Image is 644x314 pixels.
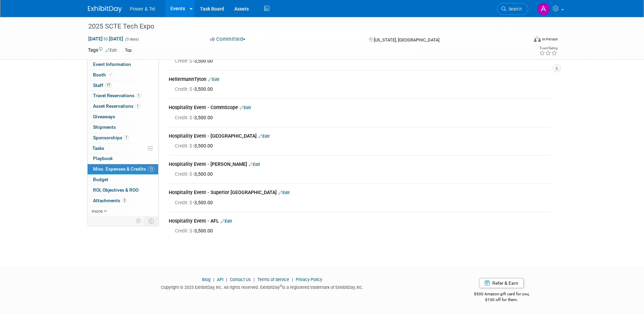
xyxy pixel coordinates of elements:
div: Event Format [488,35,558,46]
a: ROI, Objectives & ROO [88,185,158,195]
span: Travel Reservations [93,93,141,98]
a: Edit [278,190,290,195]
a: Privacy Policy [296,277,322,282]
a: Edit [106,48,117,53]
span: Credit: $ [175,86,193,92]
span: -3,500.00 [175,171,216,177]
div: 2025 SCTE Tech Expo [86,20,518,33]
td: Toggle Event Tabs [144,216,158,225]
a: Terms of Service [257,277,289,282]
span: Tasks [92,145,104,151]
span: -3,500.00 [175,200,216,205]
a: Edit [208,77,219,82]
span: -3,500.00 [175,228,216,233]
a: Blog [202,277,210,282]
a: Edit [240,105,251,110]
span: Credit: $ [175,228,193,233]
span: [US_STATE], [GEOGRAPHIC_DATA] [374,37,439,42]
span: Credit: $ [175,200,193,205]
div: Hospitality Event - AFL [169,217,551,226]
a: Refer & Earn [479,278,524,288]
button: Committed [208,36,248,43]
div: In-Person [542,37,558,42]
span: Shipments [93,124,116,130]
div: Hospitality Event - [GEOGRAPHIC_DATA] [169,133,551,141]
div: Hospitality Event - CommScope [169,104,551,112]
span: [DATE] [DATE] [88,36,124,42]
div: HellermannTyton [169,76,551,84]
span: ROI, Objectives & ROO [93,187,139,193]
a: Edit [258,134,270,139]
a: Shipments [88,122,158,133]
span: | [224,277,229,282]
a: Tasks [88,143,158,154]
span: Attachments [93,198,127,203]
a: Asset Reservations1 [88,101,158,111]
a: Edit [221,219,232,224]
span: 3 [122,198,127,203]
span: | [211,277,216,282]
td: Personalize Event Tab Strip [133,216,145,225]
div: Top [123,47,134,54]
span: Credit: $ [175,171,193,177]
span: 1 [124,135,129,140]
a: Sponsorships1 [88,133,158,143]
span: Budget [93,177,108,182]
span: Staff [93,83,112,88]
span: Playbook [93,156,113,161]
span: Search [506,6,522,12]
span: -3,500.00 [175,115,216,120]
a: Travel Reservations1 [88,91,158,101]
div: $500 Amazon gift card for you, [447,287,556,302]
a: Attachments3 [88,196,158,206]
span: to [103,36,109,41]
span: | [252,277,256,282]
a: API [217,277,223,282]
span: Event Information [93,62,131,67]
a: Contact Us [230,277,251,282]
span: (3 days) [125,37,139,41]
a: Giveaways [88,112,158,122]
a: more [88,206,158,216]
div: Hospitality Event - Superior [GEOGRAPHIC_DATA] [169,189,551,197]
span: 1 [135,104,140,109]
span: -3,500.00 [175,58,216,64]
a: Staff17 [88,81,158,91]
span: -3,500.00 [175,143,216,149]
span: | [290,277,295,282]
a: Budget [88,175,158,185]
span: Sponsorships [93,135,129,140]
span: 13 [148,167,154,172]
a: Event Information [88,59,158,70]
img: Format-Inperson.png [534,36,541,42]
div: $150 off for them. [447,297,556,303]
span: Power & Tel [130,6,155,12]
a: Search [497,3,528,15]
a: Misc. Expenses & Credits13 [88,164,158,174]
img: Alina Dorion [537,2,550,15]
span: more [92,208,103,214]
span: Credit: $ [175,58,193,64]
td: Tags [88,47,117,54]
span: Misc. Expenses & Credits [93,166,154,172]
span: 17 [105,83,112,88]
a: Playbook [88,154,158,164]
i: Booth reservation complete [109,73,112,76]
div: Event Rating [539,47,557,50]
span: 1 [136,93,141,98]
a: Edit [249,162,260,167]
div: Hospitality Event - [PERSON_NAME] [169,161,551,169]
span: Credit: $ [175,143,193,149]
span: -3,500.00 [175,86,216,92]
sup: ® [280,284,282,288]
img: ExhibitDay [88,6,122,13]
span: Giveaways [93,114,115,119]
span: Booth [93,72,114,77]
a: Booth [88,70,158,80]
span: Asset Reservations [93,103,140,109]
span: Credit: $ [175,115,193,120]
div: Copyright © 2025 ExhibitDay, Inc. All rights reserved. ExhibitDay is a registered trademark of Ex... [88,283,437,291]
